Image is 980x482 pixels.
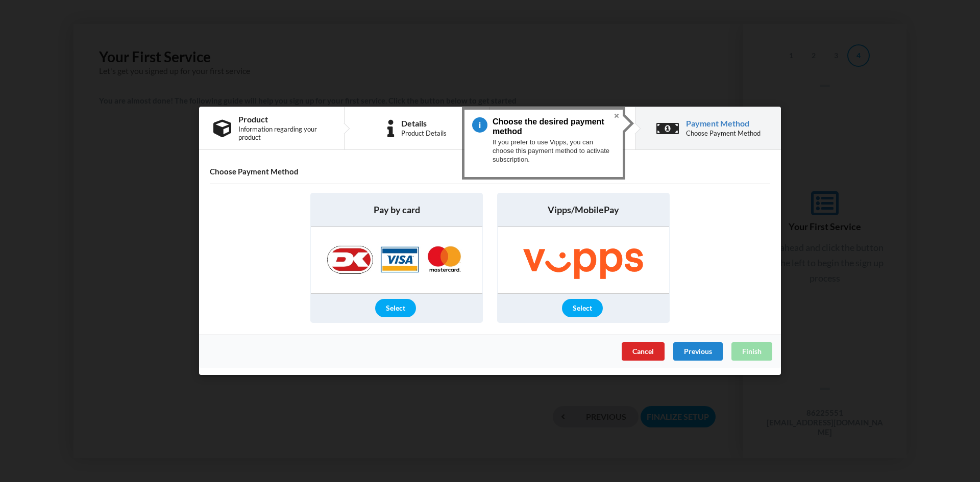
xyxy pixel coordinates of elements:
[401,119,447,128] div: Details
[686,130,761,138] div: Choose Payment Method
[316,227,477,294] img: Nets
[610,110,623,122] button: Close
[548,204,619,217] span: Vipps/MobilePay
[493,117,607,136] h3: Choose the desired payment method
[493,134,615,164] div: If you prefer to use Vipps, you can choose this payment method to activate subscription.
[673,343,723,361] div: Previous
[401,130,447,138] div: Product Details
[238,125,330,142] div: Information regarding your product
[622,343,665,361] div: Cancel
[375,299,416,318] div: Select
[686,119,761,128] div: Payment Method
[238,115,330,123] div: Product
[472,117,493,133] span: 4
[562,299,603,318] div: Select
[374,204,420,217] span: Pay by card
[501,227,666,294] img: Vipps/MobilePay
[210,167,770,177] h4: Choose Payment Method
